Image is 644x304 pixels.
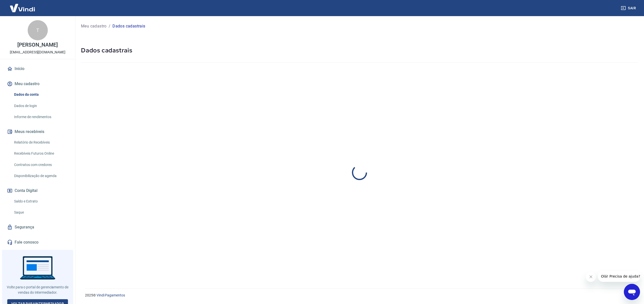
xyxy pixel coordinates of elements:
[81,23,107,29] a: Meu cadastro
[3,4,42,8] span: Olá! Precisa de ajuda?
[10,50,65,55] p: [EMAIL_ADDRESS][DOMAIN_NAME]
[624,284,640,300] iframe: Botão para abrir a janela de mensagens
[97,293,125,297] a: Vindi Pagamentos
[12,207,69,218] a: Saque
[12,148,69,159] a: Recebíveis Futuros Online
[12,171,69,181] a: Disponibilização de agenda
[6,237,69,248] a: Fale conosco
[17,42,58,48] p: [PERSON_NAME]
[6,126,69,137] button: Meus recebíveis
[598,271,640,282] iframe: Mensagem da empresa
[12,89,69,100] a: Dados da conta
[12,112,69,122] a: Informe de rendimentos
[6,63,69,74] a: Início
[6,78,69,89] button: Meu cadastro
[6,0,39,16] img: Vindi
[109,23,110,29] p: /
[12,196,69,207] a: Saldo e Extrato
[85,293,632,298] p: 2025 ©
[6,222,69,233] a: Segurança
[12,101,69,111] a: Dados de login
[81,46,638,54] h5: Dados cadastrais
[112,23,145,29] p: Dados cadastrais
[12,160,69,170] a: Contratos com credores
[28,20,48,40] div: T
[620,4,638,13] button: Sair
[586,272,596,282] iframe: Fechar mensagem
[6,185,69,196] button: Conta Digital
[12,137,69,148] a: Relatório de Recebíveis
